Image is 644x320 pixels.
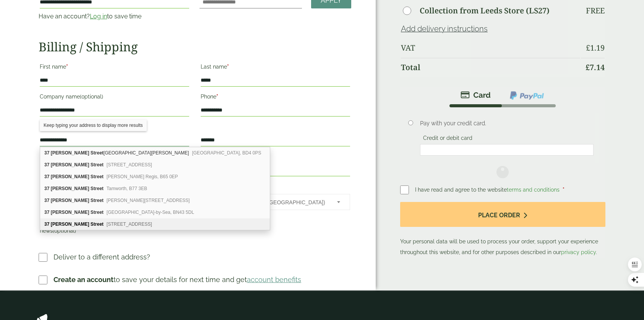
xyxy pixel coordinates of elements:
[39,39,351,54] h2: Billing / Shipping
[40,159,270,171] div: 37 John Street
[91,198,104,203] b: Street
[39,12,190,21] p: Have an account? to save time
[107,162,152,167] span: [STREET_ADDRESS]
[107,222,152,227] span: [STREET_ADDRESS]
[91,162,104,167] b: Street
[91,150,104,156] b: Street
[80,94,103,100] span: (optional)
[91,210,104,215] b: Street
[201,91,350,104] label: Phone
[90,13,107,20] a: Log in
[40,91,189,104] label: Company name
[53,228,76,234] span: (optional)
[201,194,350,210] span: Country/Region
[44,222,49,227] b: 37
[201,151,350,164] label: Postcode
[201,61,350,74] label: Last name
[44,162,49,167] b: 37
[91,186,104,191] b: Street
[201,181,350,194] label: Country/Region
[40,195,270,207] div: 37 John Street
[40,61,189,74] label: First name
[51,186,89,191] b: [PERSON_NAME]
[51,198,89,203] b: [PERSON_NAME]
[40,218,270,230] div: 37 John Street
[44,198,49,203] b: 37
[192,150,261,156] span: [GEOGRAPHIC_DATA], BD4 0PS
[40,207,270,218] div: 37 John Street
[107,210,194,215] span: [GEOGRAPHIC_DATA]-by-Sea, BN43 5DL
[54,252,150,262] p: Deliver to a different address?
[91,222,104,227] b: Street
[44,150,49,156] b: 37
[51,162,89,167] b: [PERSON_NAME]
[40,120,146,131] div: Keep typing your address to display more results
[107,186,147,191] span: Tamworth, B77 3EB
[44,210,49,215] b: 37
[91,174,104,179] b: Street
[40,183,270,195] div: 37 John Street
[44,174,49,179] b: 37
[107,174,178,179] span: [PERSON_NAME] Regis, B65 0EP
[247,276,301,284] a: account benefits
[44,186,49,191] b: 37
[107,198,190,203] span: [PERSON_NAME][STREET_ADDRESS]
[51,222,89,227] b: [PERSON_NAME]
[51,210,89,215] b: [PERSON_NAME]
[51,150,89,156] b: [PERSON_NAME]
[216,94,218,100] abbr: required
[227,64,229,70] abbr: required
[51,174,89,179] b: [PERSON_NAME]
[66,64,68,70] abbr: required
[54,276,114,284] strong: Create an account
[40,147,270,159] div: 37 John Street Holme Lane
[54,274,301,285] p: to save your details for next time and get
[40,171,270,183] div: 37 John Street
